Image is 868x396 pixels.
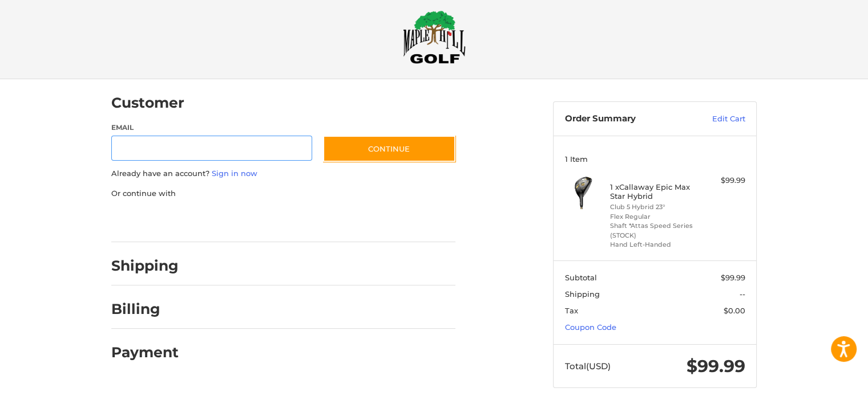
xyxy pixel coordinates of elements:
iframe: Google Customer Reviews [774,365,868,396]
p: Or continue with [111,188,455,199]
button: Continue [323,136,455,162]
div: $99.99 [700,175,745,186]
span: $99.99 [721,273,745,282]
label: Email [111,123,312,133]
li: Flex Regular [610,212,697,222]
li: Shaft *Attas Speed Series (STOCK) [610,221,697,240]
span: Tax [565,306,578,315]
span: Total (USD) [565,361,611,371]
h2: Payment [111,344,179,361]
h2: Billing [111,300,178,318]
a: Sign in now [212,169,257,178]
iframe: PayPal-venmo [301,210,387,231]
li: Club 5 Hybrid 23° [610,202,697,212]
a: Edit Cart [688,113,745,125]
h3: 1 Item [565,154,745,164]
span: -- [740,289,745,299]
span: $0.00 [724,306,745,315]
h3: Order Summary [565,113,688,125]
a: Coupon Code [565,322,616,332]
h2: Customer [111,94,184,112]
p: Already have an account? [111,168,455,179]
iframe: PayPal-paypal [108,210,193,231]
h4: 1 x Callaway Epic Max Star Hybrid [610,182,697,201]
h2: Shipping [111,257,179,275]
span: Shipping [565,289,600,299]
iframe: PayPal-paylater [204,210,290,231]
li: Hand Left-Handed [610,240,697,250]
img: Maple Hill Golf [403,10,466,64]
span: Subtotal [565,273,597,282]
span: $99.99 [687,356,745,377]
